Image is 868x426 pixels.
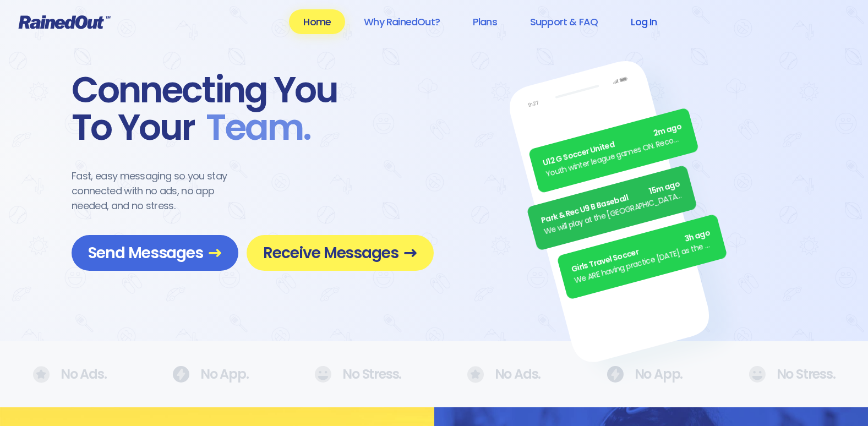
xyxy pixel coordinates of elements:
[172,366,189,383] img: No Ads.
[88,243,222,263] span: Send Messages
[545,132,686,181] div: Youth winter league games ON. Recommend running shoes/sneakers for players as option for footwear.
[289,9,345,34] a: Home
[467,366,484,383] img: No Ads.
[314,366,401,383] div: No Stress.
[350,9,454,34] a: Why RainedOut?
[467,366,541,383] div: No Ads.
[542,121,683,170] div: U12 G Soccer United
[172,366,248,383] div: No App.
[540,178,681,227] div: Park & Rec U9 B Baseball
[749,366,766,383] img: No Ads.
[72,72,434,146] div: Connecting You To Your
[263,243,417,263] span: Receive Messages
[683,227,711,245] span: 3h ago
[458,9,511,34] a: Plans
[573,238,714,287] div: We ARE having practice [DATE] as the sun is finally out.
[607,366,683,383] div: No App.
[314,366,331,383] img: No Ads.
[33,366,106,383] div: No Ads.
[72,235,238,271] a: Send Messages
[33,366,50,383] img: No Ads.
[616,9,671,34] a: Log In
[247,235,434,271] a: Receive Messages
[72,168,248,213] div: Fast, easy messaging so you stay connected with no ads, no app needed, and no stress.
[516,9,612,34] a: Support & FAQ
[570,227,712,276] div: Girls Travel Soccer
[648,178,681,198] span: 15m ago
[543,189,684,238] div: We will play at the [GEOGRAPHIC_DATA]. Wear white, be at the field by 5pm.
[749,366,835,383] div: No Stress.
[195,109,310,146] span: Team .
[652,121,683,140] span: 2m ago
[607,366,624,383] img: No Ads.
